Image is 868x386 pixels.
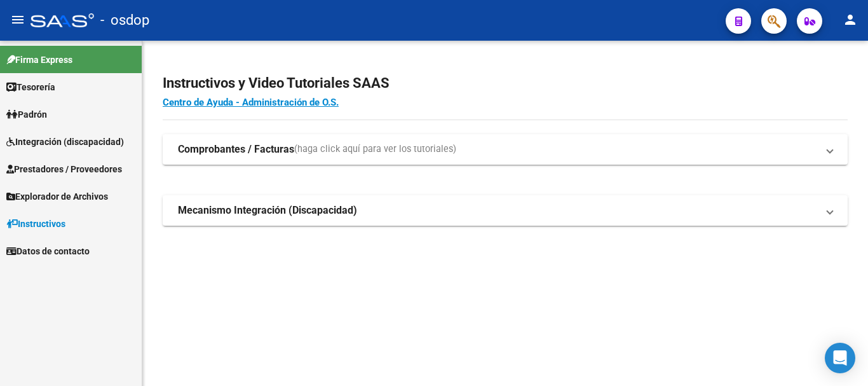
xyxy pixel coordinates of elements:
[294,142,456,156] span: (haga click aquí para ver los tutoriales)
[6,162,122,176] span: Prestadores / Proveedores
[6,244,90,258] span: Datos de contacto
[178,142,294,156] strong: Comprobantes / Facturas
[163,134,848,165] mat-expansion-panel-header: Comprobantes / Facturas(haga click aquí para ver los tutoriales)
[163,195,848,226] mat-expansion-panel-header: Mecanismo Integración (Discapacidad)
[6,190,108,203] span: Explorador de Archivos
[6,107,47,121] span: Padrón
[163,71,848,95] h2: Instructivos y Video Tutoriales SAAS
[6,53,72,67] span: Firma Express
[6,135,124,149] span: Integración (discapacidad)
[843,12,858,27] mat-icon: person
[6,80,55,94] span: Tesorería
[825,343,855,373] div: Open Intercom Messenger
[10,12,25,27] mat-icon: menu
[163,97,339,108] a: Centro de Ayuda - Administración de O.S.
[100,6,149,34] span: - osdop
[6,217,65,231] span: Instructivos
[178,203,357,217] strong: Mecanismo Integración (Discapacidad)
